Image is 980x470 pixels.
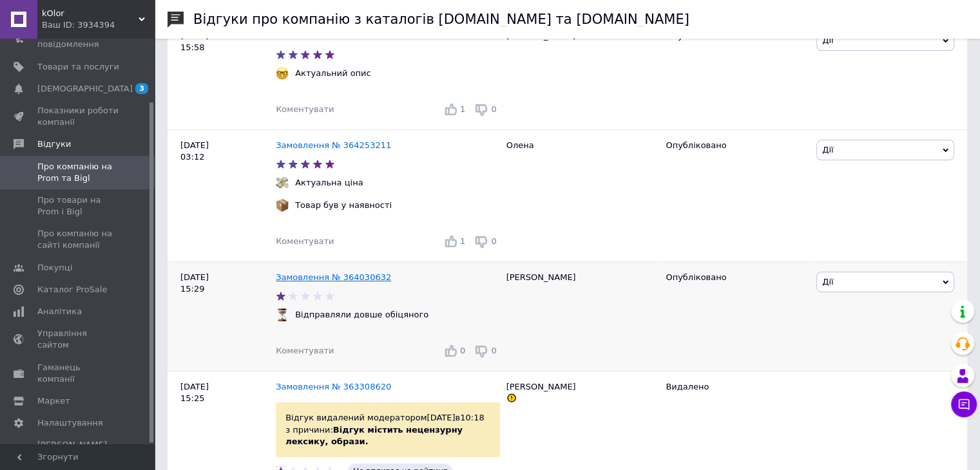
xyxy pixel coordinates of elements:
div: Видалено [666,381,807,393]
span: Замовлення та повідомлення [37,27,119,50]
span: 3 [135,83,148,94]
span: [DEMOGRAPHIC_DATA] [37,83,133,95]
div: [DATE] 15:58 [168,20,276,129]
div: Коментувати [276,345,334,357]
span: Про компанію на сайті компанії [37,228,119,251]
span: Покупці [37,262,72,274]
span: 1 [460,104,465,114]
span: Аналітика [37,306,82,317]
div: Опубліковано [666,272,807,283]
h1: Відгуки про компанію з каталогів [DOMAIN_NAME] та [DOMAIN_NAME] [193,12,689,27]
a: Замовлення № 363308620 [276,382,391,391]
span: Про товари на Prom і Bigl [37,194,119,218]
span: Налаштування [37,417,103,429]
div: Актуальний опис [292,68,374,79]
div: Ваш ID: 3934394 [42,19,155,31]
span: 0 [491,104,496,114]
div: Опубліковано [666,140,807,151]
img: :money_with_wings: [276,176,289,189]
span: Гаманець компанії [37,362,119,385]
div: [PERSON_NAME] [500,261,660,371]
span: Дії [822,35,833,45]
span: Коментувати [276,236,334,246]
a: Замовлення № 364253211 [276,140,391,150]
span: Коментувати [276,346,334,355]
span: Дії [822,277,833,287]
span: Управління сайтом [37,328,119,351]
div: Олена [500,129,660,261]
span: Дії [822,145,833,155]
img: :nerd_face: [276,67,289,80]
div: Відправляли довше обіцяного [292,309,432,321]
div: Актуальна ціна [292,177,366,189]
div: [PERSON_NAME] [500,20,660,129]
div: [DATE] 15:29 [168,261,276,371]
span: Відгуки [37,138,71,150]
div: з причини: [285,424,490,447]
div: Відгук видалений модератором [DATE] в 10:18 [276,402,500,457]
span: Показники роботи компанії [37,105,119,128]
b: Відгук містить нецензурну лексику, образи . [285,425,465,446]
span: 0 [491,236,496,246]
span: Каталог ProSale [37,284,107,296]
div: [DATE] 03:12 [168,129,276,261]
div: Коментувати [276,236,334,247]
img: :package: [276,199,289,212]
span: Маркет [37,395,70,407]
span: 0 [491,346,496,355]
a: Замовлення № 363322164 [276,31,391,41]
span: 1 [460,236,465,246]
div: Товар був у наявності [292,200,395,211]
span: 0 [460,346,465,355]
a: Замовлення № 364030632 [276,272,391,282]
span: Коментувати [276,104,334,114]
button: Чат з покупцем [951,391,977,417]
span: Про компанію на Prom та Bigl [37,161,119,184]
div: Коментувати [276,104,334,115]
span: Товари та послуги [37,61,119,73]
span: kOlor [42,8,139,19]
img: :hourglass_flowing_sand: [276,308,289,321]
